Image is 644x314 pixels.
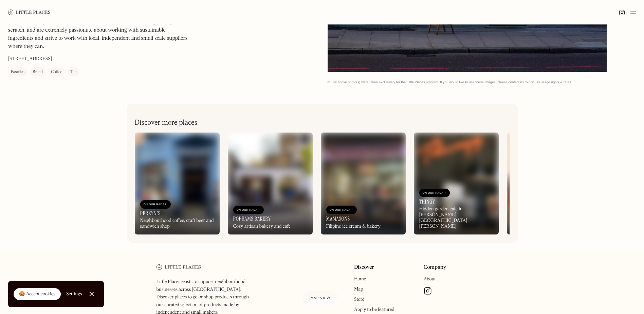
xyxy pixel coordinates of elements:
h2: Discover more places [135,119,198,127]
div: 🍪 Accept cookies [19,291,55,298]
a: Apply to be featured [354,307,394,312]
div: Bread [33,69,43,75]
h3: Perkyn's [140,210,161,216]
a: On Our RadarWeirdough BakeryNeighbourhood bakery [507,133,592,234]
span: Map view [311,296,330,300]
div: On Our Radar [423,190,446,196]
div: © The above photo(s) were taken exclusively for the Little Places platform. If you would like to ... [328,80,636,85]
div: On Our Radar [330,207,353,213]
a: Company [424,264,446,271]
a: Home [354,277,366,281]
div: Cozy artisan bakery and cafe [233,224,291,229]
a: On Our RadarPerkyn'sNeighbourhood coffee, craft beer and sandwich shop [135,133,220,234]
p: Pomme is a neighbourhood bakery who create all their own unique recipes from scratch, and are ext... [8,18,191,51]
a: Map view [302,291,338,306]
h3: Pophams Bakery [233,215,271,222]
a: 🍪 Accept cookies [14,288,61,300]
div: Hidden garden cafe in [PERSON_NAME][GEOGRAPHIC_DATA][PERSON_NAME] [419,206,493,229]
div: Settings [66,292,82,296]
div: Neighbourhood coffee, craft beer and sandwich shop [140,218,214,229]
a: On Our RadarMamasonsFilipino ice cream & bakery [321,133,406,234]
div: Pastries [11,69,24,75]
a: Close Cookie Popup [85,287,98,301]
div: Tea [70,69,76,75]
a: On Our RadarPophams BakeryCozy artisan bakery and cafe [228,133,313,234]
a: Discover [354,264,374,271]
div: On Our Radar [144,201,167,208]
div: Filipino ice cream & bakery [326,224,381,229]
a: Settings [66,286,82,302]
a: On Our RadarThingyHidden garden cafe in [PERSON_NAME][GEOGRAPHIC_DATA][PERSON_NAME] [414,133,499,234]
h3: Thingy [419,198,435,205]
a: About [424,277,436,281]
h3: Mamasons [326,215,350,222]
a: Store [354,297,364,302]
a: Map [354,287,363,292]
div: Coffee [51,69,62,75]
div: On Our Radar [237,207,260,213]
p: [STREET_ADDRESS] [8,55,52,63]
